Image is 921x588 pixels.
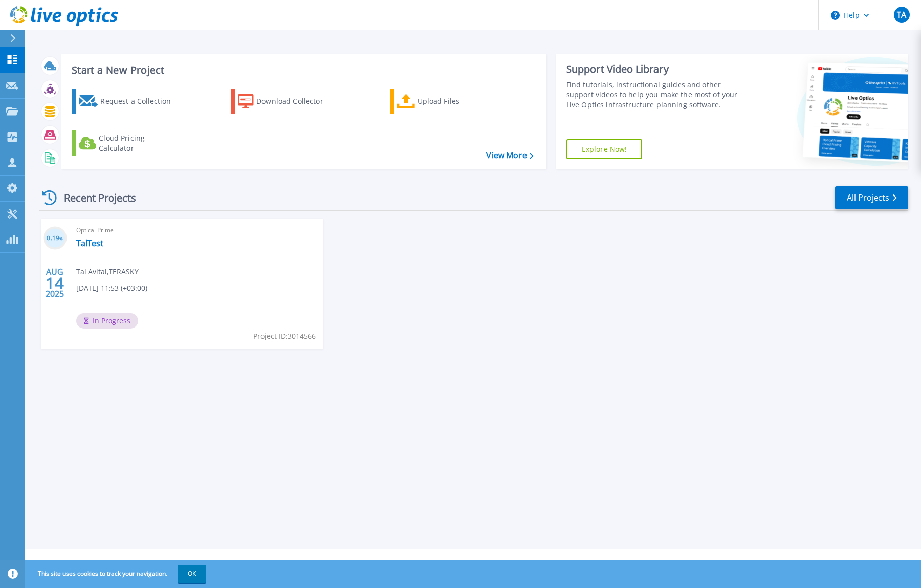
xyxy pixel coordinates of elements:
div: Download Collector [256,91,337,111]
a: All Projects [835,186,908,209]
a: Request a Collection [72,89,184,114]
div: Cloud Pricing Calculator [99,133,179,153]
div: Upload Files [418,91,498,111]
span: This site uses cookies to track your navigation. [28,565,206,583]
span: % [59,236,63,241]
div: AUG 2025 [45,265,64,301]
span: 14 [46,279,64,287]
button: OK [178,565,206,583]
h3: Start a New Project [72,64,533,76]
span: In Progress [76,313,138,329]
div: Recent Projects [39,185,150,210]
div: Support Video Library [566,62,745,76]
a: Upload Files [390,89,502,114]
a: View More [486,151,533,160]
span: Tal Avital , TERASKY [76,266,139,277]
div: Request a Collection [100,91,181,111]
span: TA [897,11,906,19]
span: [DATE] 11:53 (+03:00) [76,283,147,294]
span: Project ID: 3014566 [253,331,316,342]
div: Find tutorials, instructional guides and other support videos to help you make the most of your L... [566,80,745,110]
a: TalTest [76,238,103,248]
a: Download Collector [231,89,343,114]
a: Explore Now! [566,139,643,159]
h3: 0.19 [43,233,67,244]
span: Optical Prime [76,225,317,236]
a: Cloud Pricing Calculator [72,130,184,156]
